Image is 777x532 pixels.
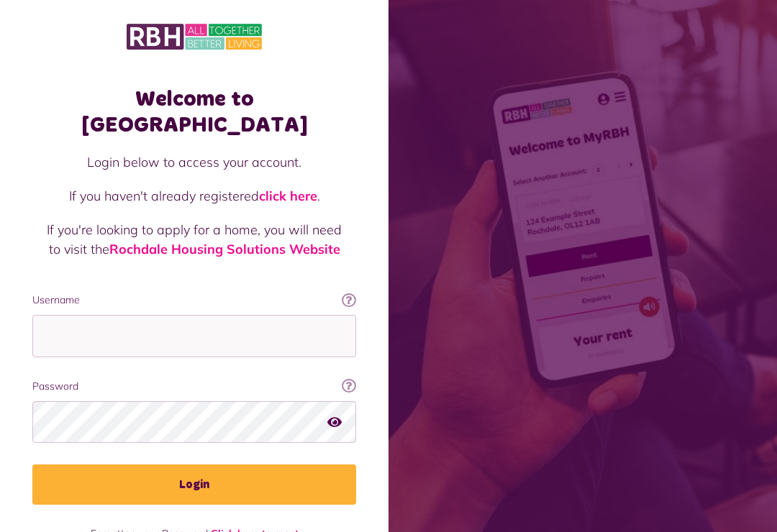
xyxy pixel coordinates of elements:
p: If you haven't already registered . [47,186,342,206]
img: MyRBH [127,22,262,52]
label: Username [32,293,356,308]
a: Rochdale Housing Solutions Website [109,241,340,257]
a: click here [259,188,317,204]
label: Password [32,379,356,394]
h1: Welcome to [GEOGRAPHIC_DATA] [32,86,356,138]
p: Login below to access your account. [47,152,342,172]
p: If you're looking to apply for a home, you will need to visit the [47,220,342,259]
button: Login [32,464,356,505]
